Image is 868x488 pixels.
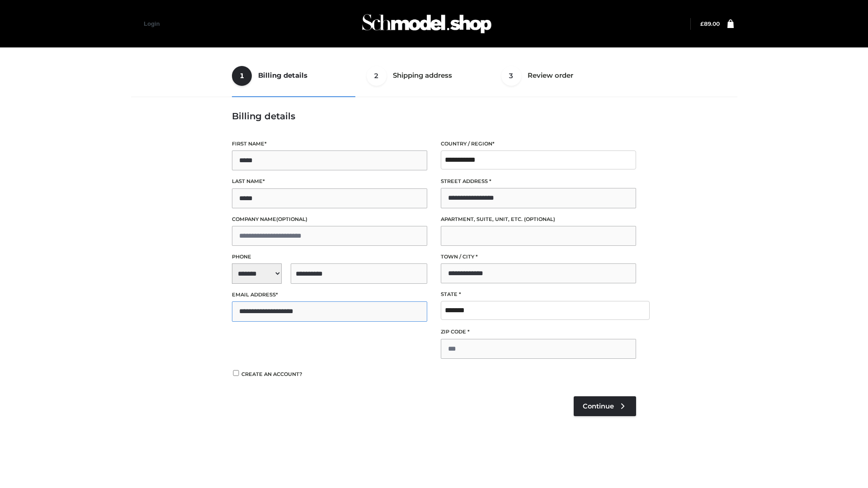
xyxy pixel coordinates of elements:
label: First name [232,140,427,148]
label: Email address [232,291,427,299]
span: £ [700,20,704,27]
img: Schmodel Admin 964 [359,6,495,42]
span: (optional) [524,216,555,222]
label: State [441,290,636,299]
label: Apartment, suite, unit, etc. [441,215,636,224]
label: Country / Region [441,140,636,148]
label: Company name [232,215,427,224]
span: Continue [583,402,614,410]
span: (optional) [276,216,307,222]
a: Login [144,20,160,27]
input: Create an account? [232,370,240,376]
a: Continue [574,396,636,416]
label: ZIP Code [441,328,636,336]
label: Last name [232,177,427,186]
bdi: 89.00 [700,20,720,27]
span: Create an account? [241,371,302,377]
h3: Billing details [232,111,636,122]
a: £89.00 [700,20,720,27]
label: Town / City [441,253,636,261]
label: Phone [232,253,427,261]
label: Street address [441,177,636,186]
